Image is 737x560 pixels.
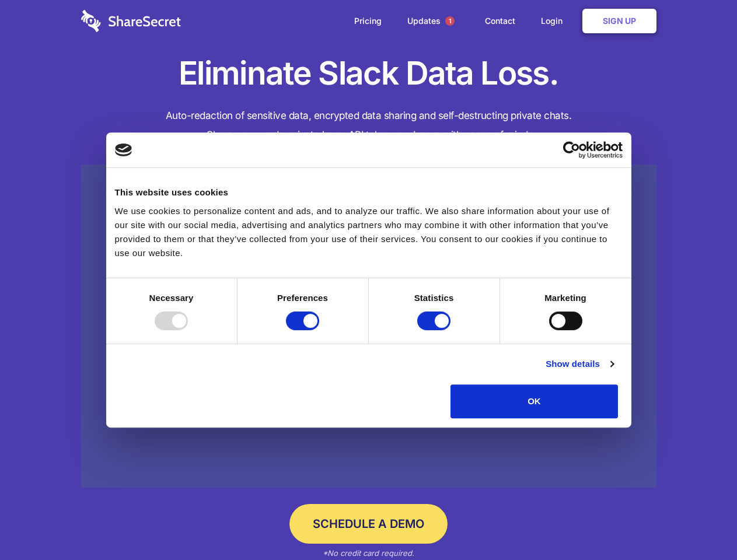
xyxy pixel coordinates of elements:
button: OK [450,384,618,418]
strong: Marketing [544,293,586,303]
h4: Auto-redaction of sensitive data, encrypted data sharing and self-destructing private chats. Shar... [81,106,656,145]
a: Wistia video thumbnail [81,164,656,488]
a: Contact [473,3,527,39]
h1: Eliminate Slack Data Loss. [81,52,656,94]
div: This website uses cookies [115,185,623,199]
a: Login [529,3,580,39]
a: Usercentrics Cookiebot - opens in a new window [521,141,623,159]
strong: Statistics [414,293,454,303]
em: *No credit card required. [323,548,414,558]
a: Sign Up [582,9,656,33]
strong: Preferences [277,293,328,303]
a: Show details [546,357,613,371]
img: logo [115,143,132,156]
a: Schedule a Demo [289,504,448,544]
strong: Necessary [149,293,194,303]
img: logo-wordmark-white-trans-d4663122ce5f474addd5e946df7df03e33cb6a1c49d2221995e7729f52c070b2.svg [81,10,181,32]
span: 1 [445,16,455,26]
div: We use cookies to personalize content and ads, and to analyze our traffic. We also share informat... [115,204,623,260]
a: Pricing [343,3,393,39]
